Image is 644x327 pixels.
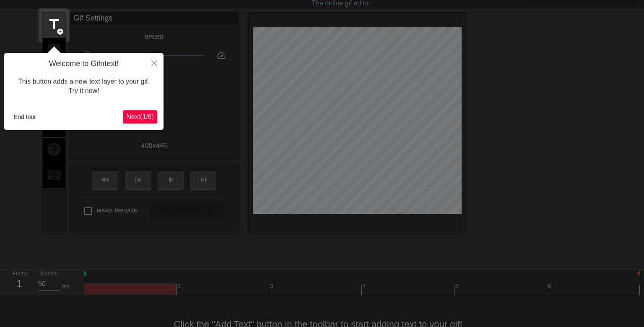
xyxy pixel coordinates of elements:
button: End tour [10,111,39,123]
div: This button adds a new text layer to your gif. Try it now! [10,68,157,104]
button: Next [123,110,157,124]
span: Next ( 1 / 6 ) [126,113,154,120]
h4: Welcome to Gifntext! [10,60,157,69]
button: Close [145,53,164,73]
